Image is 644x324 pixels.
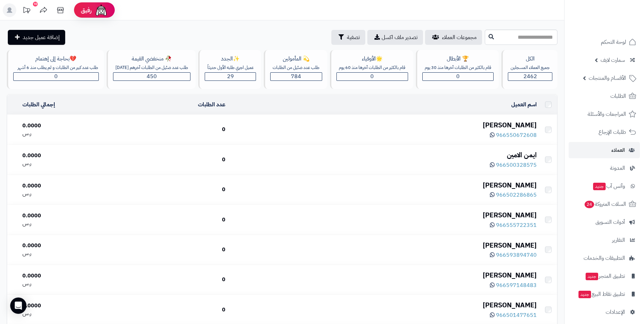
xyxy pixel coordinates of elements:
[227,72,234,80] span: 29
[490,191,537,199] a: 966502286865
[22,130,105,138] div: ر.س
[588,109,626,119] span: المراجعات والأسئلة
[110,216,225,224] div: 0
[22,190,105,198] div: ر.س
[231,150,537,160] div: ايمن الامين
[367,30,423,45] a: تصدير ملف اكسل
[496,191,537,199] span: 966502286865
[110,186,225,194] div: 0
[113,55,191,63] div: 🥀 منخفضي القيمة
[198,101,225,109] a: عدد الطلبات
[456,72,460,80] span: 0
[110,306,225,314] div: 0
[496,311,537,319] span: 966501477651
[422,65,494,71] div: قام بالكثير من الطلبات آخرها منذ 30 يوم
[595,217,625,227] span: أدوات التسويق
[22,160,105,167] div: ر.س
[585,271,625,281] span: تطبيق المتجر
[490,221,537,229] a: 966555722351
[347,33,360,41] span: تصفية
[578,291,591,298] span: جديد
[496,221,537,229] span: 966555722351
[610,163,625,173] span: المدونة
[329,50,415,89] a: 🌟الأوفياءقام بالكثير من الطلبات آخرها منذ 60 يوم0
[22,280,105,288] div: ر.س
[205,55,256,63] div: ✨الجدد
[490,251,537,259] a: 966593894740
[586,273,598,280] span: جديد
[496,131,537,139] span: 966550672608
[231,240,537,250] div: [PERSON_NAME]
[81,6,92,14] span: رفيق
[22,122,105,130] div: 0.0000
[584,199,626,209] span: السلات المتروكة
[500,50,559,89] a: الكلجميع العملاء المسجلين2462
[415,50,500,89] a: 🏆 الأبطالقام بالكثير من الطلبات آخرها منذ 30 يوم0
[569,88,640,104] a: الطلبات
[606,307,625,317] span: الإعدادات
[508,55,552,63] div: الكل
[569,214,640,230] a: أدوات التسويق
[370,72,374,80] span: 0
[601,55,625,65] span: سمارت لايف
[231,210,537,220] div: [PERSON_NAME]
[496,281,537,289] span: 966597148483
[23,33,60,41] span: إضافة عميل جديد
[33,2,38,6] div: 10
[197,50,262,89] a: ✨الجددعميل اجري طلبه الأول حديثاّ29
[425,30,482,45] a: مجموعات العملاء
[113,65,191,71] div: طلب عدد ضئيل من الطلبات آخرهم [DATE]
[262,50,329,89] a: 💫 المأمولينطلب عدد ضئيل من الطلبات784
[382,33,418,41] span: تصدير ملف اكسل
[569,142,640,158] a: العملاء
[584,253,625,263] span: التطبيقات والخدمات
[270,55,322,63] div: 💫 المأمولين
[22,310,105,318] div: ر.س
[22,272,105,280] div: 0.0000
[601,37,626,47] span: لوحة التحكم
[10,298,26,314] div: Open Intercom Messenger
[496,161,537,169] span: 966500328575
[490,311,537,319] a: 966501477651
[490,161,537,169] a: 966500328575
[612,235,625,245] span: التقارير
[8,30,65,45] a: إضافة عميل جديد
[94,3,108,17] img: ai-face.png
[110,126,225,133] div: 0
[569,106,640,122] a: المراجعات والأسئلة
[511,101,537,109] a: اسم العميل
[291,72,301,80] span: 784
[599,127,626,137] span: طلبات الإرجاع
[22,182,105,190] div: 0.0000
[589,73,626,83] span: الأقسام والمنتجات
[110,246,225,254] div: 0
[105,50,197,89] a: 🥀 منخفضي القيمةطلب عدد ضئيل من الطلبات آخرهم [DATE]450
[569,178,640,194] a: وآتس آبجديد
[205,65,256,71] div: عميل اجري طلبه الأول حديثاّ
[490,131,537,139] a: 966550672608
[231,180,537,190] div: [PERSON_NAME]
[442,33,477,41] span: مجموعات العملاء
[270,65,322,71] div: طلب عدد ضئيل من الطلبات
[569,160,640,176] a: المدونة
[496,251,537,259] span: 966593894740
[22,152,105,160] div: 0.0000
[22,302,105,310] div: 0.0000
[610,91,626,101] span: الطلبات
[22,250,105,257] div: ر.س
[490,281,537,289] a: 966597148483
[584,200,594,208] span: 24
[569,124,640,140] a: طلبات الإرجاع
[22,220,105,228] div: ر.س
[508,65,552,71] div: جميع العملاء المسجلين
[54,72,58,80] span: 0
[13,55,99,63] div: 💔بحاجة إلى إهتمام
[569,232,640,248] a: التقارير
[569,286,640,302] a: تطبيق نقاط البيعجديد
[17,65,99,71] div: طلب عدد كبير من الطلبات و لم يطلب منذ 6 أشهر
[569,250,640,266] a: التطبيقات والخدمات
[593,183,606,190] span: جديد
[578,289,625,299] span: تطبيق نقاط البيع
[569,34,640,50] a: لوحة التحكم
[336,55,408,63] div: 🌟الأوفياء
